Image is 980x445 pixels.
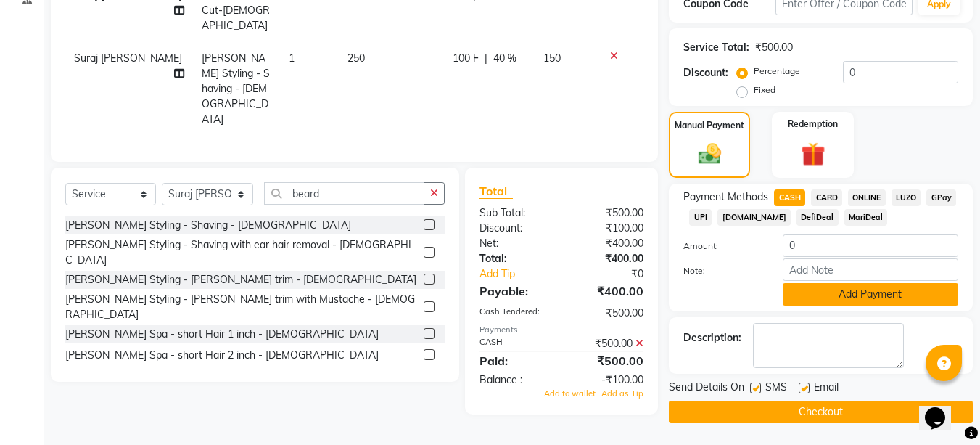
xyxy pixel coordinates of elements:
label: Fixed [754,83,775,97]
span: CARD [811,189,842,206]
span: DefiDeal [796,209,839,226]
label: Percentage [754,65,800,78]
div: ₹400.00 [561,282,654,300]
span: Payment Methods [683,189,768,205]
div: [PERSON_NAME] Styling - [PERSON_NAME] trim - [DEMOGRAPHIC_DATA] [65,272,416,287]
span: 250 [347,52,365,65]
span: 40 % [493,51,516,66]
div: ₹500.00 [561,306,654,321]
div: ₹500.00 [561,205,654,221]
span: 100 F [453,51,479,66]
iframe: chat widget [919,387,965,430]
div: ₹500.00 [755,40,793,55]
div: ₹500.00 [561,352,654,370]
div: Description: [683,330,741,346]
div: [PERSON_NAME] Spa - short Hair 1 inch - [DEMOGRAPHIC_DATA] [65,327,379,342]
span: CASH [774,189,805,206]
div: [PERSON_NAME] Spa - short Hair 2 inch - [DEMOGRAPHIC_DATA] [65,348,379,363]
span: Email [814,380,839,398]
span: LUZO [892,189,921,206]
span: Suraj [PERSON_NAME] [74,52,182,65]
img: _gift.svg [794,139,833,169]
span: | [485,51,487,66]
div: Balance : [469,372,561,388]
span: [DOMAIN_NAME] [717,209,791,226]
label: Manual Payment [675,119,744,132]
div: ₹500.00 [561,336,654,351]
div: ₹400.00 [561,236,654,251]
span: ONLINE [848,189,886,206]
button: Checkout [669,401,973,423]
div: [PERSON_NAME] Styling - Shaving - [DEMOGRAPHIC_DATA] [65,218,351,233]
div: [PERSON_NAME] Styling - Shaving with ear hair removal - [DEMOGRAPHIC_DATA] [65,237,418,268]
span: Add to wallet [544,388,596,399]
div: ₹0 [577,266,655,282]
input: Amount [783,234,958,257]
input: Search or Scan [264,182,424,205]
span: 150 [543,52,561,65]
label: Note: [672,264,771,277]
a: Add Tip [469,266,577,282]
div: Total: [469,251,561,266]
span: GPay [926,189,956,206]
img: _cash.svg [691,141,728,167]
div: Discount: [683,65,728,81]
div: ₹100.00 [561,221,654,236]
span: Total [479,184,513,199]
div: Payments [479,324,643,336]
span: Send Details On [669,380,744,398]
span: MariDeal [844,209,888,226]
label: Redemption [788,118,838,131]
input: Add Note [783,258,958,281]
div: [PERSON_NAME] Styling - [PERSON_NAME] trim with Mustache - [DEMOGRAPHIC_DATA] [65,292,418,322]
span: [PERSON_NAME] Styling - Shaving - [DEMOGRAPHIC_DATA] [202,52,270,126]
div: Discount: [469,221,561,236]
div: Service Total: [683,40,749,55]
span: Add as Tip [601,388,643,399]
span: SMS [765,380,787,398]
div: CASH [469,336,561,351]
div: Net: [469,236,561,251]
div: Payable: [469,282,561,300]
div: ₹400.00 [561,251,654,266]
button: Add Payment [783,283,958,306]
div: -₹100.00 [561,372,654,388]
div: Sub Total: [469,205,561,221]
div: Cash Tendered: [469,306,561,321]
span: UPI [689,209,712,226]
label: Amount: [672,240,771,253]
span: 1 [289,52,295,65]
div: Paid: [469,352,561,370]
